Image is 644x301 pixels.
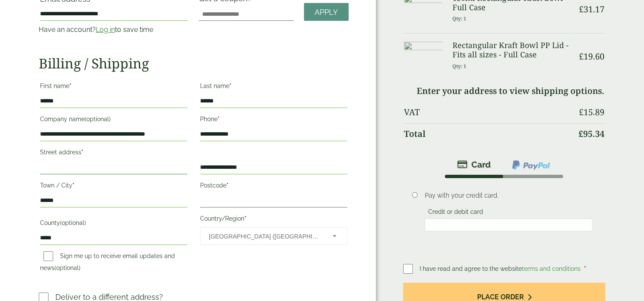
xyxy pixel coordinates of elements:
[40,253,175,274] label: Sign me up to receive email updates and news
[579,51,604,62] bdi: 19.60
[244,215,246,222] abbr: required
[96,26,115,34] a: Log in
[200,179,347,194] label: Postcode
[578,128,583,139] span: £
[40,80,187,94] label: First name
[579,51,584,62] span: £
[60,219,86,226] span: (optional)
[39,55,349,71] h2: Billing / Shipping
[579,3,584,15] span: £
[404,102,573,122] th: VAT
[404,81,605,101] td: Enter your address to view shipping options.
[522,265,581,272] a: terms and conditions
[420,265,582,272] span: I have read and agree to the website
[72,182,74,189] abbr: required
[40,217,187,231] label: County
[40,146,187,161] label: Street address
[578,128,604,139] bdi: 95.34
[304,3,349,21] a: Apply
[43,251,53,261] input: Sign me up to receive email updates and news(optional)
[39,25,189,35] p: Have an account? to save time
[457,159,491,170] img: stripe.png
[200,113,347,128] label: Phone
[229,82,232,89] abbr: required
[579,106,604,118] bdi: 15.89
[404,123,573,144] th: Total
[452,15,467,22] small: Qty: 1
[579,106,584,118] span: £
[452,63,467,69] small: Qty: 1
[425,208,487,218] label: Credit or debit card
[427,221,590,229] iframe: Secure card payment input frame
[425,191,592,200] p: Pay with your credit card.
[218,116,220,122] abbr: required
[209,227,321,245] span: United Kingdom (UK)
[81,149,83,156] abbr: required
[54,264,80,271] span: (optional)
[40,179,187,194] label: Town / City
[69,82,72,89] abbr: required
[40,113,187,128] label: Company name
[226,182,229,189] abbr: required
[315,8,338,17] span: Apply
[511,159,551,170] img: ppcp-gateway.png
[200,213,347,227] label: Country/Region
[579,3,604,15] bdi: 31.17
[584,265,586,272] abbr: required
[200,80,347,94] label: Last name
[452,41,572,59] h3: Rectangular Kraft Bowl PP Lid - Fits all sizes - Full Case
[85,116,111,122] span: (optional)
[200,227,347,245] span: Country/Region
